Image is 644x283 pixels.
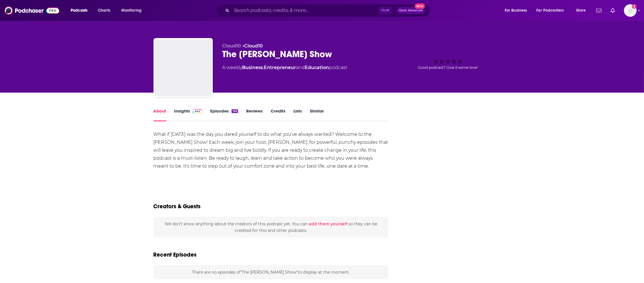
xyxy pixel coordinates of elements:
span: Ctrl K [379,7,392,14]
a: Credits [271,108,285,121]
div: What if [DATE] was the day you dared yourself to do what you've always wanted? Welcome to the [PE... [154,130,389,170]
h2: Creators & Guests [154,203,201,210]
span: • [243,43,263,49]
a: Similar [310,108,324,121]
a: Episodes153 [210,108,238,121]
span: , [263,65,264,70]
a: InsightsPodchaser Pro [174,108,203,121]
button: open menu [572,6,593,15]
a: Show notifications dropdown [608,6,617,15]
a: Business [242,65,263,70]
span: and [296,65,305,70]
span: Logged in as Ashley_Beenen [624,4,637,17]
button: open menu [501,6,534,15]
span: For Business [505,7,527,14]
span: New [415,3,425,9]
span: There are no episodes of "The [PERSON_NAME] Show" to display at the moment. [192,270,349,275]
span: Good podcast? Give it some love! [418,65,478,70]
button: Show profile menu [624,4,637,17]
span: Cloud10 [222,43,241,49]
div: Search podcasts, credits, & more... [221,4,436,17]
div: 153 [232,109,238,113]
h2: Recent Episodes [154,251,197,258]
div: A weekly podcast [222,64,347,71]
a: Lists [293,108,302,121]
span: Charts [98,7,110,14]
button: open menu [117,6,149,15]
a: Show notifications dropdown [594,6,604,15]
span: We don't know anything about the creators of this podcast yet . You can so they can be credited f... [165,221,377,233]
div: Good podcast? Give it some love! [405,43,491,78]
a: Entrepreneur [264,65,296,70]
span: Open Advanced [399,9,423,12]
svg: Add a profile image [632,4,637,9]
a: Cloud10 [244,43,263,49]
input: Search podcasts, credits, & more... [232,6,379,15]
a: About [154,108,166,121]
img: Podchaser Pro [193,109,203,114]
span: Monitoring [121,7,142,14]
button: open menu [533,6,572,15]
span: For Podcasters [537,7,564,14]
span: More [576,7,586,14]
a: Reviews [246,108,263,121]
span: Podcasts [71,7,87,14]
button: open menu [67,6,95,15]
button: add them yourself [309,222,347,226]
img: Podchaser - Follow, Share and Rate Podcasts [5,5,59,16]
a: Charts [94,6,114,15]
img: User Profile [624,4,637,17]
a: Education [305,65,329,70]
button: Open AdvancedNew [396,7,425,14]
